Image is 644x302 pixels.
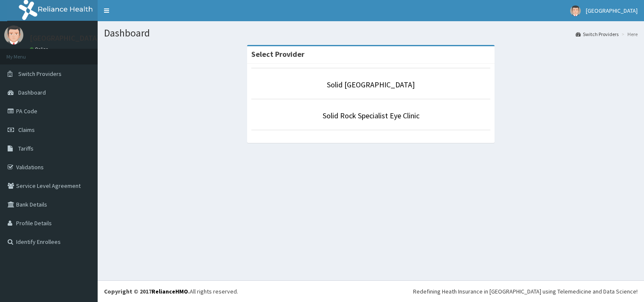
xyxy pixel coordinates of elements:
[18,89,46,96] span: Dashboard
[323,111,419,120] a: Solid Rock Specialist Eye Clinic
[18,126,35,134] span: Claims
[576,31,619,38] a: Switch Providers
[327,80,415,89] a: Solid [GEOGRAPHIC_DATA]
[30,34,100,42] p: [GEOGRAPHIC_DATA]
[98,280,644,302] footer: All rights reserved.
[586,7,638,14] span: [GEOGRAPHIC_DATA]
[570,6,581,16] img: User Image
[619,31,638,38] li: Here
[18,70,62,78] span: Switch Providers
[104,288,190,295] strong: Copyright © 2017 .
[30,46,50,52] a: Online
[413,287,638,296] div: Redefining Heath Insurance in [GEOGRAPHIC_DATA] using Telemedicine and Data Science!
[152,288,188,295] a: RelianceHMO
[18,145,34,152] span: Tariffs
[104,28,638,39] h1: Dashboard
[4,25,23,45] img: User Image
[251,49,304,59] strong: Select Provider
